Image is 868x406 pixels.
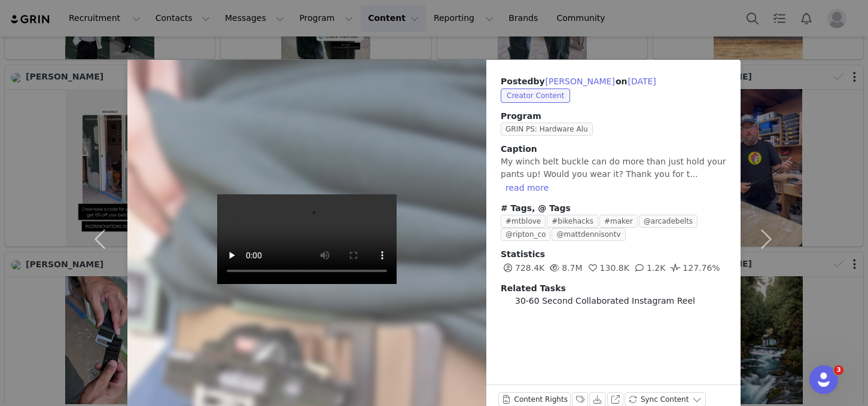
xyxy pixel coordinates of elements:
span: Posted on [501,77,657,86]
span: Program [501,110,726,123]
button: read more [501,181,553,195]
span: 8.7M [547,263,582,273]
span: @mattdennisontv [552,228,625,241]
span: #mtblove [501,215,546,228]
span: Creator Content [501,88,570,103]
span: 3 [834,365,843,375]
a: GRIN PS: Hardware Alu [501,124,598,133]
span: @ripton_co [501,228,550,241]
span: @arcadebelts [639,215,698,228]
span: #maker [599,215,638,228]
span: My winch belt buckle can do more than just hold your pants up! Would you wear it? Thank you for t... [501,157,726,179]
span: 728.4K [501,263,544,273]
span: 30-60 Second Collaborated Instagram Reel [515,295,695,307]
span: Caption [501,144,537,154]
span: # Tags, @ Tags [501,203,571,213]
span: 1.2K [632,263,665,273]
span: Related Tasks [501,283,566,293]
span: 130.8K [586,263,629,273]
iframe: Intercom live chat [809,365,838,394]
span: GRIN PS: Hardware Alu [501,123,593,136]
button: [PERSON_NAME] [545,74,616,88]
span: Statistics [501,249,545,259]
span: by [533,77,615,86]
button: [DATE] [627,74,656,88]
span: #bikehacks [547,215,598,228]
span: 127.76% [668,263,720,273]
